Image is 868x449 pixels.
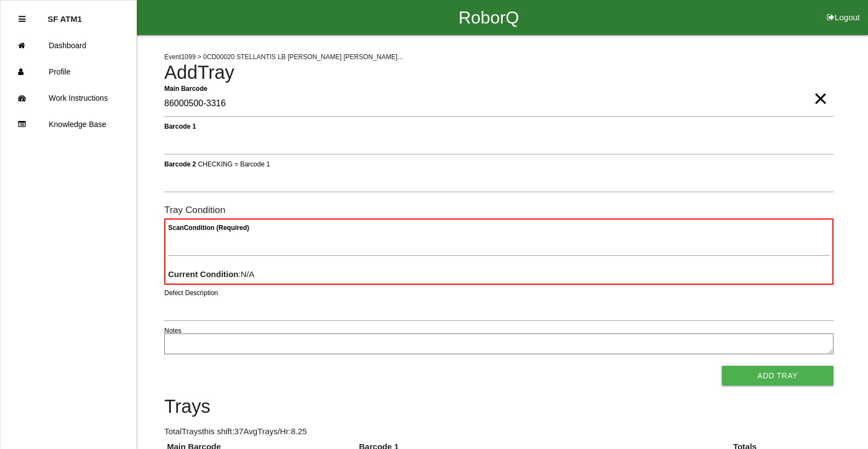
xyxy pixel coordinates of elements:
label: Notes [164,326,181,336]
b: Barcode 2 [164,160,196,168]
input: Required [164,91,833,117]
b: Main Barcode [164,84,208,92]
p: Total Trays this shift: 37 Avg Trays /Hr: 8.25 [164,425,833,438]
a: Profile [1,59,136,85]
span: CHECKING = Barcode 1 [198,160,270,168]
b: Barcode 1 [164,122,196,130]
div: Close [19,6,26,32]
span: : N/A [168,269,255,279]
p: SF ATM1 [48,6,82,24]
b: Scan Condition (Required) [168,224,249,232]
label: Defect Description [164,288,218,298]
span: Clear Input [813,77,827,99]
a: Dashboard [1,32,136,59]
h6: Tray Condition [164,205,833,215]
b: Current Condition [168,269,238,279]
h4: Add Tray [164,62,833,83]
h4: Trays [164,396,833,417]
button: Add Tray [722,366,833,385]
a: Work Instructions [1,85,136,111]
a: Knowledge Base [1,111,136,137]
span: Event 1099 > 0CD00020 STELLANTIS LB [PERSON_NAME] [PERSON_NAME]... [164,53,403,61]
